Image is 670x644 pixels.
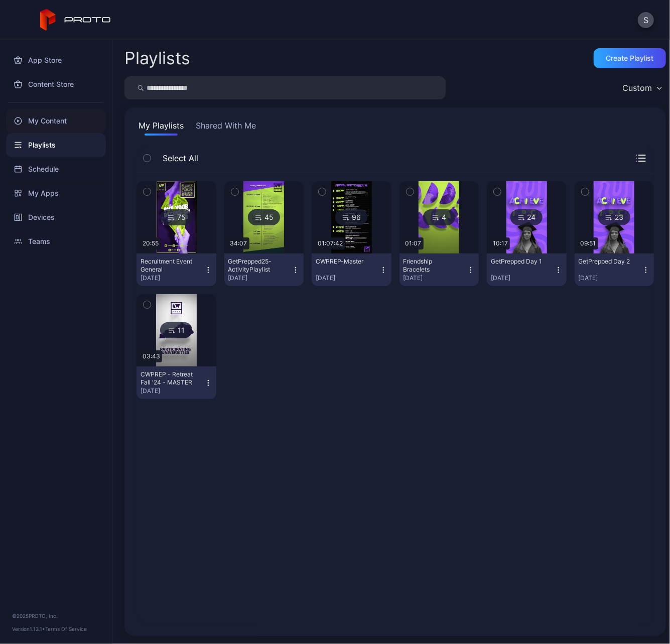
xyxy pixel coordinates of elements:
[579,274,642,282] div: [DATE]
[312,253,391,286] button: CWPREP-Master[DATE]
[617,76,666,99] button: Custom
[6,109,106,133] a: My Content
[141,350,162,362] div: 03:43
[579,257,634,266] div: GetPrepped Day 2
[622,83,652,93] div: Custom
[316,274,379,282] div: [DATE]
[598,209,630,225] div: 23
[316,257,371,266] div: CWPREP-Master
[316,237,345,249] div: 01:07:42
[579,237,598,249] div: 09:51
[404,237,424,249] div: 01:07
[6,229,106,253] a: Teams
[487,253,567,286] button: GetPrepped Day 1[DATE]
[248,209,280,225] div: 45
[491,257,546,266] div: GetPrepped Day 1
[228,257,284,274] div: GetPrepped25-ActivityPlaylist
[124,49,190,67] h2: Playlists
[6,133,106,157] a: Playlists
[158,152,198,164] span: Select All
[12,612,100,620] div: © 2025 PROTO, Inc.
[6,205,106,229] a: Devices
[141,237,161,249] div: 20:55
[160,209,192,225] div: 75
[335,209,367,225] div: 96
[423,209,455,225] div: 4
[6,48,106,72] a: App Store
[594,48,666,68] button: Create Playlist
[141,274,204,282] div: [DATE]
[228,237,249,249] div: 34:07
[6,157,106,181] a: Schedule
[228,274,292,282] div: [DATE]
[45,626,87,632] a: Terms Of Service
[399,253,479,286] button: Friendship Bracelets[DATE]
[404,274,467,282] div: [DATE]
[141,257,196,274] div: Recruitment Event General
[141,387,204,395] div: [DATE]
[6,72,106,96] a: Content Store
[224,253,304,286] button: GetPrepped25-ActivityPlaylist[DATE]
[194,119,258,136] button: Shared With Me
[137,253,216,286] button: Recruitment Event General[DATE]
[491,237,510,249] div: 10:17
[6,181,106,205] a: My Apps
[491,274,555,282] div: [DATE]
[160,322,192,338] div: 11
[141,370,196,387] div: CWPREP - Retreat Fall '24 - MASTER
[638,12,654,28] button: S
[137,119,186,136] button: My Playlists
[137,366,216,399] button: CWPREP - Retreat Fall '24 - MASTER[DATE]
[12,626,45,632] span: Version 1.13.1 •
[510,209,543,225] div: 24
[404,257,459,274] div: Friendship Bracelets
[575,253,654,286] button: GetPrepped Day 2[DATE]
[606,54,654,62] div: Create Playlist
